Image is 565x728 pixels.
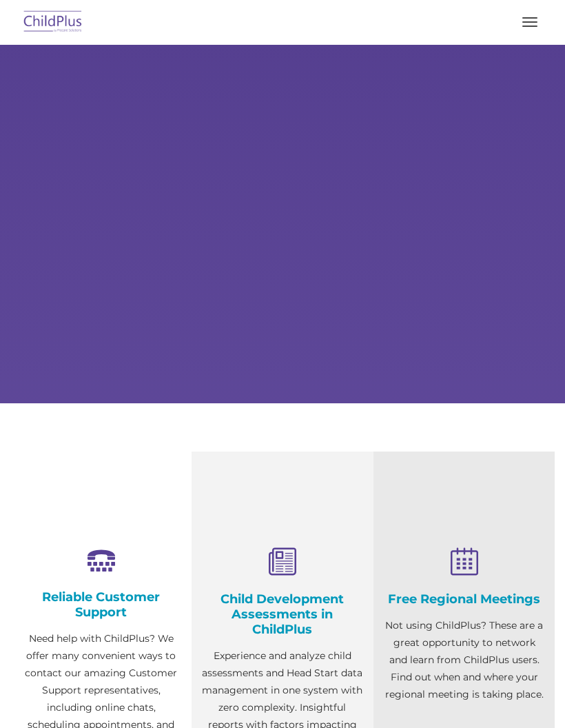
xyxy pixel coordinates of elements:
[384,617,544,703] p: Not using ChildPlus? These are a great opportunity to network and learn from ChildPlus users. Fin...
[202,591,362,637] h4: Child Development Assessments in ChildPlus
[21,6,85,39] img: ChildPlus by Procare Solutions
[21,589,181,620] h4: Reliable Customer Support
[384,591,544,607] h4: Free Regional Meetings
